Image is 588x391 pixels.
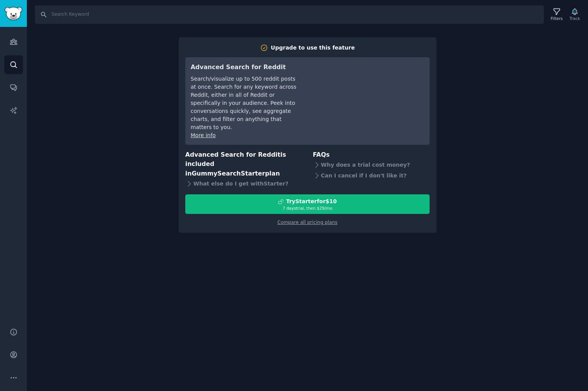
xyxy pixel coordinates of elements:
div: Upgrade to use this feature [271,44,355,52]
div: What else do I get with Starter ? [185,178,302,189]
div: Why does a trial cost money? [313,159,430,170]
img: GummySearch logo [5,7,22,20]
iframe: YouTube video player [309,63,424,120]
h3: Advanced Search for Reddit [191,63,298,72]
h3: FAQs [313,150,430,160]
div: Filters [551,16,563,21]
div: Search/visualize up to 500 reddit posts at once. Search for any keyword across Reddit, either in ... [191,75,298,131]
input: Search Keyword [35,5,544,24]
div: 7 days trial, then $ 29 /mo [186,205,429,211]
div: Try Starter for $10 [286,197,337,205]
a: More info [191,132,216,138]
a: Compare all pricing plans [277,220,337,225]
h3: Advanced Search for Reddit is included in plan [185,150,302,179]
div: Can I cancel if I don't like it? [313,170,430,181]
button: TryStarterfor$107 daystrial, then $29/mo [185,194,430,214]
span: GummySearch Starter [192,170,265,177]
